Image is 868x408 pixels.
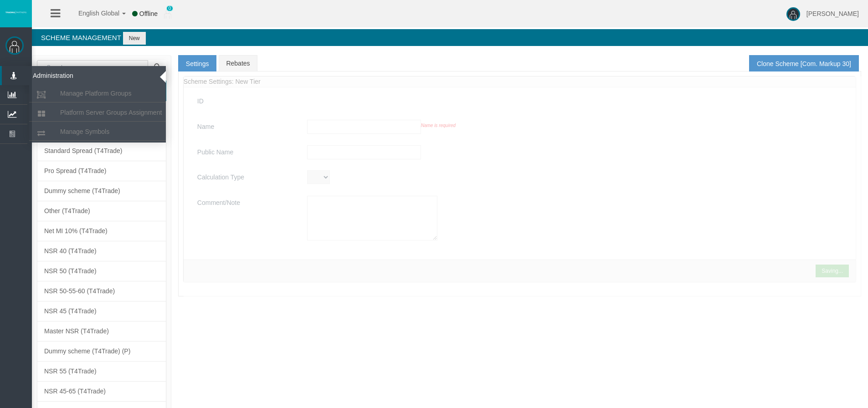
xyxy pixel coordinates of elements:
a: Manage Symbols [29,123,166,140]
img: user-image [786,7,800,21]
a: Platform Server Groups Assignment [29,104,166,121]
span: 0 [166,5,174,11]
span: Administration [26,66,115,85]
button: New [123,32,146,45]
span: [PERSON_NAME] [806,10,859,17]
span: Offline [139,10,158,17]
span: English Global [67,10,119,17]
span: Scheme Management [41,34,121,41]
a: Administration [2,66,166,85]
img: user_small.png [164,10,171,19]
img: logo.svg [5,10,27,14]
a: Manage Platform Groups [29,85,166,102]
